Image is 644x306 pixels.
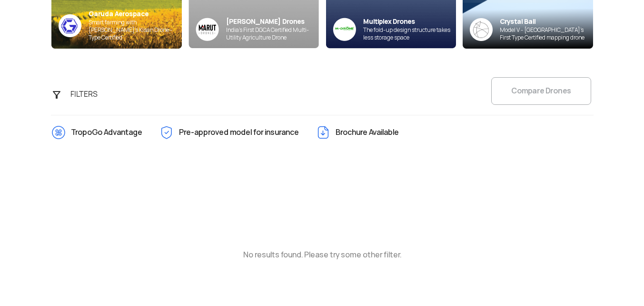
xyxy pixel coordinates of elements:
[226,17,319,26] div: [PERSON_NAME] Drones
[363,17,456,26] div: Multiplex Drones
[196,18,219,41] img: Group%2036313.png
[316,125,331,140] img: ic_Brochure.png
[336,125,399,140] span: Brochure Available
[333,18,356,41] img: ic_multiplex_sky.png
[65,85,115,104] div: FILTERS
[294,212,351,269] img: ic_noresult.png
[470,18,493,41] img: crystalball-logo-banner.png
[159,125,174,140] img: ic_Pre-approved.png
[243,279,401,287] p: No results found. Please try some other filter.
[226,26,319,41] div: India’s First DGCA Certified Multi-Utility Agriculture Drone
[363,26,456,41] div: The fold-up design structure takes less storage space
[89,19,182,41] div: Smart farming with [PERSON_NAME]’s Kisan Drone - Type Certified
[71,125,142,140] span: TropoGo Advantage
[59,14,81,37] img: ic_garuda_sky.png
[500,26,593,41] div: Model V - [GEOGRAPHIC_DATA]’s First Type Certified mapping drone
[51,125,66,140] img: ic_TropoGo_Advantage.png
[179,125,299,140] span: Pre-approved model for insurance
[500,17,593,26] div: Crystal Ball
[89,10,182,19] div: Garuda Aerospace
